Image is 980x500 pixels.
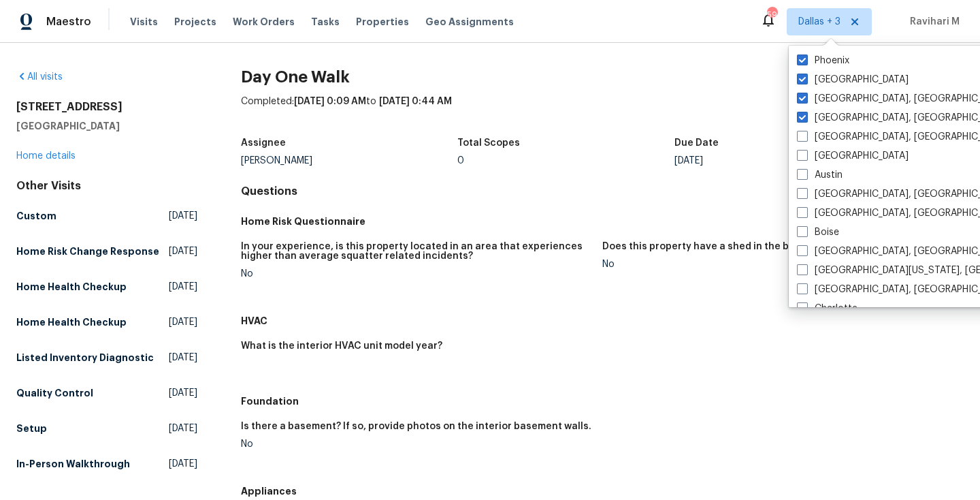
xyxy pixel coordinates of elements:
h5: What is the interior HVAC unit model year? [241,341,442,351]
span: Work Orders [233,15,295,29]
span: [DATE] [169,315,197,329]
span: [DATE] 0:44 AM [379,97,452,106]
div: No [241,269,591,279]
h2: [STREET_ADDRESS] [16,100,197,114]
a: Home Risk Change Response[DATE] [16,239,197,264]
h5: [GEOGRAPHIC_DATA] [16,119,197,133]
span: Maestro [46,15,91,29]
a: Home Health Checkup[DATE] [16,310,197,334]
span: [DATE] [169,457,197,471]
a: Home Health Checkup[DATE] [16,275,197,299]
div: [DATE] [674,156,892,166]
span: [DATE] [169,351,197,364]
a: In-Person Walkthrough[DATE] [16,452,197,476]
h5: Home Health Checkup [16,280,127,294]
span: [DATE] [169,245,197,258]
h5: Due Date [674,138,719,148]
a: Quality Control[DATE] [16,381,197,405]
span: Tasks [311,17,340,27]
h5: Setup [16,422,47,435]
h5: Custom [16,209,56,223]
h5: Total Scopes [457,138,520,148]
h5: Home Risk Questionnaire [241,215,964,228]
span: Ravihari M [904,15,960,29]
span: Visits [130,15,158,29]
span: Geo Assignments [425,15,514,29]
div: Other Visits [16,179,197,193]
span: [DATE] [169,422,197,435]
label: [GEOGRAPHIC_DATA] [797,149,909,163]
div: No [602,260,953,269]
label: Phoenix [797,54,849,67]
span: Dallas + 3 [798,15,840,29]
h4: Questions [241,185,964,198]
h5: Quality Control [16,386,93,400]
h5: In-Person Walkthrough [16,457,130,471]
h5: HVAC [241,314,964,328]
div: 59 [767,8,777,22]
a: Home details [16,151,76,161]
h5: In your experience, is this property located in an area that experiences higher than average squa... [241,242,591,261]
div: Completed: to [241,95,964,130]
span: [DATE] [169,386,197,400]
div: 0 [457,156,674,166]
h5: Foundation [241,394,964,408]
span: Projects [174,15,216,29]
label: Boise [797,225,839,239]
a: All visits [16,72,63,82]
h5: Home Health Checkup [16,315,127,329]
label: [GEOGRAPHIC_DATA] [797,73,909,87]
span: [DATE] [169,209,197,223]
span: Properties [356,15,409,29]
h5: Appliances [241,484,964,498]
a: Setup[DATE] [16,416,197,441]
div: [PERSON_NAME] [241,156,458,166]
h5: Home Risk Change Response [16,245,159,258]
span: [DATE] 0:09 AM [294,97,366,106]
a: Listed Inventory Diagnostic[DATE] [16,345,197,370]
label: Austin [797,168,843,182]
span: [DATE] [169,280,197,294]
h5: Listed Inventory Diagnostic [16,351,154,364]
h2: Day One Walk [241,70,964,84]
div: No [241,439,591,449]
h5: Assignee [241,138,286,148]
label: Charlotte [797,302,857,315]
a: Custom[DATE] [16,204,197,228]
h5: Does this property have a shed in the backyard? [602,242,833,251]
h5: Is there a basement? If so, provide photos on the interior basement walls. [241,422,591,431]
